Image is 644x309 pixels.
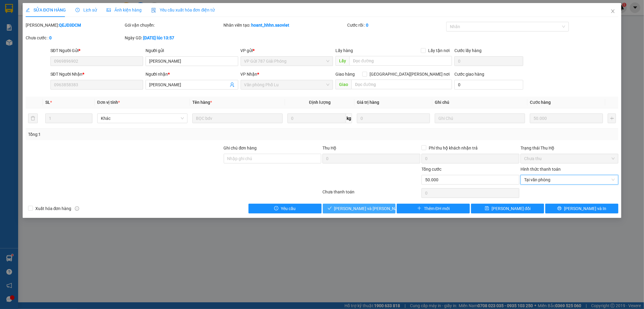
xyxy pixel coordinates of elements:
img: icon [151,8,156,13]
label: Cước lấy hàng [454,48,482,53]
div: Người nhận [146,71,238,77]
span: Xuất hóa đơn hàng [33,205,74,212]
span: Định lượng [309,100,331,105]
input: 0 [530,113,603,123]
span: Khác [101,114,184,123]
div: SĐT Người Nhận [50,71,143,77]
span: [PERSON_NAME] và In [564,205,606,212]
span: Chưa thu [524,154,615,163]
span: check [328,206,332,211]
div: SĐT Người Gửi [50,47,143,54]
input: Cước giao hàng [454,80,523,90]
span: exclamation-circle [274,206,278,211]
span: user-add [230,82,235,87]
b: hoant_hhhn.saoviet [252,23,290,28]
div: Chưa thanh toán [322,189,421,199]
span: Tại văn phòng [524,175,615,184]
span: Lấy hàng [335,48,353,53]
input: Ghi Chú [435,113,525,123]
span: Giao [335,80,351,89]
span: plus [417,206,421,211]
input: Dọc đường [349,56,452,66]
span: Giá trị hàng [357,100,379,105]
span: info-circle [75,206,79,211]
div: Người gửi [146,47,238,54]
span: clock-circle [75,8,80,12]
span: Văn phòng Phố Lu [244,80,330,89]
span: [GEOGRAPHIC_DATA][PERSON_NAME] nơi [367,71,452,77]
button: plus [608,113,616,123]
span: Giao hàng [335,72,355,77]
input: Dọc đường [351,80,452,89]
span: VP Nhận [241,72,258,77]
button: printer[PERSON_NAME] và In [545,204,618,213]
span: save [485,206,489,211]
span: [PERSON_NAME] đổi [492,205,530,212]
button: check[PERSON_NAME] và [PERSON_NAME] hàng [323,204,396,213]
span: Lấy [335,56,349,66]
span: picture [107,8,111,12]
input: 0 [357,113,430,123]
input: Ghi chú đơn hàng [224,154,322,163]
b: 0 [49,35,52,40]
th: Ghi chú [432,97,527,108]
div: Chưa cước : [26,35,123,41]
div: Gói vận chuyển: [125,22,223,28]
div: Nhân viên tạo: [224,22,346,28]
span: Thêm ĐH mới [424,205,450,212]
span: Lấy tận nơi [426,47,452,54]
div: Tổng: 1 [28,131,248,138]
div: [PERSON_NAME]: [26,22,123,28]
span: Cước hàng [530,100,551,105]
button: plusThêm ĐH mới [397,204,470,213]
label: Cước giao hàng [454,72,484,77]
span: close [610,9,615,14]
div: VP gửi [241,47,333,54]
span: Yêu cầu [281,205,296,212]
label: Ghi chú đơn hàng [224,146,257,150]
span: [PERSON_NAME] và [PERSON_NAME] hàng [334,205,416,212]
span: Phí thu hộ khách nhận trả [426,145,480,151]
b: [DATE] lúc 13:57 [143,35,174,40]
span: Thu Hộ [322,146,336,150]
span: Tên hàng [192,100,212,105]
span: Lịch sử [75,8,97,12]
span: VP Gửi 787 Giải Phóng [244,57,330,66]
span: Ảnh kiện hàng [107,8,142,12]
b: 0 [366,23,368,28]
span: kg [346,113,352,123]
input: Cước lấy hàng [454,56,523,66]
span: SL [45,100,50,105]
button: save[PERSON_NAME] đổi [471,204,544,213]
span: printer [557,206,562,211]
b: QEJD3DCM [59,23,81,28]
button: Close [604,3,621,20]
div: Cước rồi : [347,22,445,28]
span: Tổng cước [421,167,441,172]
div: Trạng thái Thu Hộ [521,145,618,151]
div: Ngày GD: [125,35,223,41]
span: Đơn vị tính [97,100,120,105]
button: delete [28,113,38,123]
span: SỬA ĐƠN HÀNG [26,8,66,12]
span: edit [26,8,30,12]
span: Yêu cầu xuất hóa đơn điện tử [151,8,215,12]
input: VD: Bàn, Ghế [192,113,283,123]
button: exclamation-circleYêu cầu [248,204,322,213]
label: Hình thức thanh toán [521,167,561,172]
